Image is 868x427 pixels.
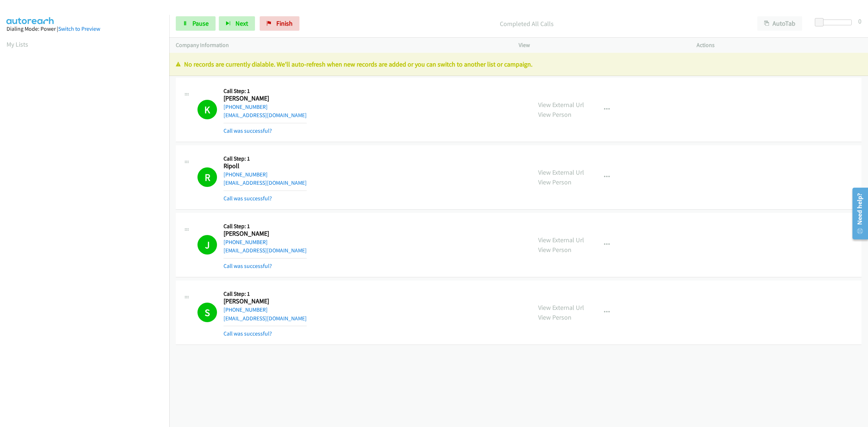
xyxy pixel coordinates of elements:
[847,185,868,242] iframe: Resource Center
[224,247,307,254] a: [EMAIL_ADDRESS][DOMAIN_NAME]
[7,25,163,33] div: Dialing Mode: Power |
[176,16,216,31] a: Pause
[224,155,307,162] h5: Call Step: 1
[176,59,861,69] p: No records are currently dialable. We'll auto-refresh when new records are added or you can switc...
[7,56,169,399] iframe: Dialpad
[519,41,684,50] p: View
[224,112,307,119] a: [EMAIL_ADDRESS][DOMAIN_NAME]
[224,306,268,313] a: [PHONE_NUMBER]
[538,303,584,312] a: View External Url
[538,168,584,176] a: View External Url
[309,19,744,29] p: Completed All Calls
[219,16,255,31] button: Next
[224,87,307,95] h5: Call Step: 1
[224,171,268,178] a: [PHONE_NUMBER]
[224,290,307,298] h5: Call Step: 1
[224,239,268,245] a: [PHONE_NUMBER]
[538,313,571,321] a: View Person
[858,16,861,26] div: 0
[224,103,268,110] a: [PHONE_NUMBER]
[538,178,571,186] a: View Person
[224,195,272,202] a: Call was successful?
[276,19,293,27] span: Finish
[224,223,307,230] h5: Call Step: 1
[197,167,217,187] h1: R
[224,162,292,170] h2: Ripoll
[224,315,307,322] a: [EMAIL_ADDRESS][DOMAIN_NAME]
[197,100,217,119] h1: K
[818,20,852,25] div: Delay between calls (in seconds)
[538,236,584,244] a: View External Url
[176,41,506,50] p: Company Information
[538,245,571,254] a: View Person
[197,303,217,322] h1: S
[224,230,292,238] h2: [PERSON_NAME]
[192,19,209,27] span: Pause
[260,16,299,31] a: Finish
[224,94,292,103] h2: [PERSON_NAME]
[235,19,248,27] span: Next
[224,262,272,269] a: Call was successful?
[7,40,28,48] a: My Lists
[58,25,100,32] a: Switch to Preview
[757,16,802,31] button: AutoTab
[224,127,272,134] a: Call was successful?
[224,179,307,186] a: [EMAIL_ADDRESS][DOMAIN_NAME]
[538,101,584,109] a: View External Url
[224,297,292,306] h2: [PERSON_NAME]
[538,110,571,119] a: View Person
[697,41,861,50] p: Actions
[197,235,217,255] h1: J
[224,330,272,337] a: Call was successful?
